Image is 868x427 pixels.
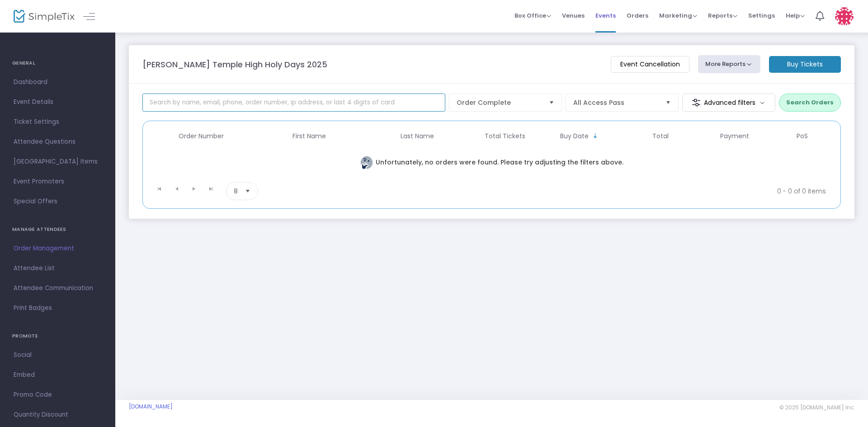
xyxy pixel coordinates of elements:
span: Sortable [592,132,599,140]
span: Special Offers [14,196,102,207]
h4: GENERAL [12,54,103,72]
img: face thinking [360,156,373,169]
m-button: Buy Tickets [769,56,841,73]
span: Social [14,349,102,361]
span: Event Promoters [14,176,102,188]
h4: PROMOTE [12,327,103,345]
h4: MANAGE ATTENDEES [12,221,103,239]
span: Ticket Settings [14,116,102,128]
m-panel-title: [PERSON_NAME] Temple High Holy Days 2025 [142,58,327,70]
button: Select [241,183,254,200]
span: Events [595,4,616,27]
span: © 2025 [DOMAIN_NAME] Inc. [779,404,854,411]
button: Select [662,94,675,111]
span: All Access Pass [573,98,658,107]
button: More Reports [698,55,760,73]
span: Marketing [659,11,697,20]
span: Last Name [401,132,434,140]
span: [GEOGRAPHIC_DATA] Items [14,156,102,168]
span: Print Badges [14,302,102,314]
span: Order Management [14,243,102,254]
span: Payment [720,132,749,140]
img: filter [692,98,701,107]
span: Promo Code [14,389,102,401]
span: Attendee Questions [14,136,102,148]
td: Unfortunately, no orders were found. Please try adjusting the filters above. [147,147,836,178]
span: First Name [292,132,326,140]
span: 8 [234,187,238,196]
span: Reports [708,11,737,20]
span: Total [652,132,669,140]
button: Search Orders [779,94,841,112]
span: Help [786,11,805,20]
span: Settings [748,4,775,27]
span: Attendee List [14,263,102,274]
span: Venues [562,4,585,27]
span: Event Details [14,96,102,108]
kendo-pager-info: 0 - 0 of 0 items [348,182,826,200]
m-button: Event Cancellation [611,56,689,73]
th: Total Tickets [472,126,539,147]
div: Data table [147,126,836,178]
span: Orders [627,4,648,27]
span: Attendee Communication [14,282,102,294]
span: Box Office [514,11,551,20]
span: Order Number [179,132,224,140]
span: PoS [797,132,808,140]
span: Quantity Discount [14,409,102,421]
span: Embed [14,369,102,381]
input: Search by name, email, phone, order number, ip address, or last 4 digits of card [142,94,445,112]
span: Buy Date [560,132,589,140]
button: Select [545,94,558,111]
span: Dashboard [14,76,102,88]
m-button: Advanced filters [682,94,776,112]
span: Order Complete [457,98,542,107]
a: [DOMAIN_NAME] [129,403,173,410]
